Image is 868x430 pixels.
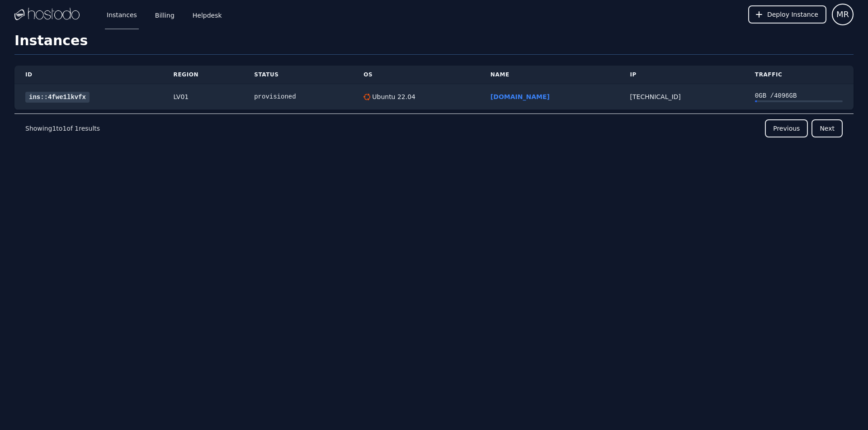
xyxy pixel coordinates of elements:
img: Logo [14,8,80,21]
button: User menu [832,4,854,25]
img: Ubuntu 22.04 [363,94,370,100]
nav: Pagination [14,113,854,143]
a: [DOMAIN_NAME] [491,93,550,100]
span: Deploy Instance [767,10,818,19]
th: IP [619,66,744,84]
div: LV01 [174,92,233,101]
button: Previous [765,119,808,137]
div: 0 GB / 4096 GB [755,91,843,100]
th: Traffic [744,66,854,84]
div: Ubuntu 22.04 [370,92,415,101]
span: 1 [75,125,79,132]
span: 1 [62,125,66,132]
h1: Instances [14,33,854,55]
th: Status [243,66,353,84]
button: Next [811,119,843,137]
th: ID [14,66,163,84]
div: [TECHNICAL_ID] [630,92,733,101]
th: Region [163,66,244,84]
div: provisioned [254,92,342,101]
button: Deploy Instance [748,5,826,24]
a: ins::4fwe1lkvfx [25,92,90,103]
span: MR [836,8,849,21]
th: OS [353,66,480,84]
span: 1 [52,125,56,132]
th: Name [480,66,619,84]
p: Showing to of results [25,124,100,133]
